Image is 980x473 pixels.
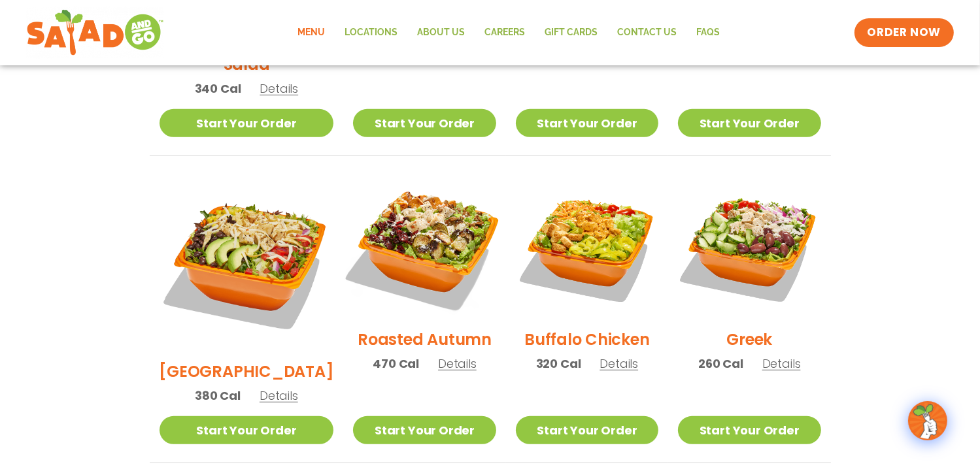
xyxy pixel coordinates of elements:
a: Locations [335,18,408,48]
img: Product photo for BBQ Ranch Salad [160,176,334,350]
span: ORDER NOW [868,25,941,41]
a: Start Your Order [353,109,496,137]
a: ORDER NOW [854,18,954,47]
span: Details [762,355,801,372]
a: Start Your Order [160,109,334,137]
h2: Roasted Autumn [358,328,492,351]
a: About Us [408,18,475,48]
span: 470 Cal [373,355,419,372]
a: Start Your Order [678,416,820,444]
a: GIFT CARDS [535,18,608,48]
span: 340 Cal [195,80,241,97]
img: Product photo for Roasted Autumn Salad [341,163,508,331]
span: Details [600,355,638,372]
a: Start Your Order [678,109,820,137]
span: Details [260,387,298,404]
a: Careers [475,18,535,48]
a: Contact Us [608,18,687,48]
span: Details [260,80,298,97]
a: Start Your Order [160,416,334,444]
img: Product photo for Greek Salad [678,176,820,318]
span: 320 Cal [536,355,581,372]
span: 260 Cal [698,355,743,372]
span: 380 Cal [195,387,241,404]
nav: Menu [288,18,730,48]
a: Menu [288,18,335,48]
a: FAQs [687,18,730,48]
span: Details [438,355,477,372]
h2: Buffalo Chicken [524,328,649,351]
img: new-SAG-logo-768×292 [26,7,164,59]
a: Start Your Order [516,109,658,137]
h2: [GEOGRAPHIC_DATA] [160,360,334,383]
a: Start Your Order [516,416,658,444]
a: Start Your Order [353,416,496,444]
img: Product photo for Buffalo Chicken Salad [516,176,658,318]
img: wpChatIcon [909,402,946,439]
h2: Greek [726,328,772,351]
